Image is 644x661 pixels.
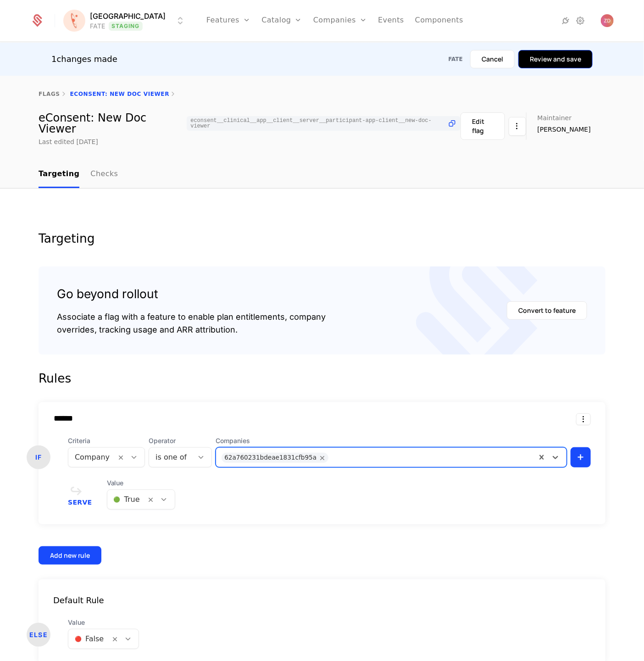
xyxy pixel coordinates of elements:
div: eConsent: New Doc Viewer [39,112,461,134]
button: + [571,447,591,467]
div: Rules [39,369,605,388]
button: Cancel [470,50,515,68]
a: Integrations [561,15,572,26]
nav: Main [39,161,605,188]
span: Value [107,478,175,488]
div: Add new rule [50,551,90,560]
span: Maintainer [538,115,572,121]
a: flags [39,91,60,97]
button: Open user button [601,14,614,27]
div: ELSE [27,623,50,647]
div: 1 changes made [51,53,117,66]
span: Serve [68,499,92,505]
button: Select action [576,413,591,425]
img: Florence [63,10,85,32]
ul: Choose Sub Page [39,161,118,188]
div: Last edited [DATE] [39,137,98,146]
span: Criteria [68,436,145,445]
a: Checks [90,161,118,188]
div: Go beyond rollout [57,285,326,303]
button: Review and save [518,50,593,68]
button: Select action [509,112,526,140]
div: FATE [90,22,105,31]
div: Remove 62a760231bdeae1831cfb95a [316,453,328,463]
button: Edit flag [461,112,505,140]
div: FATE [448,56,463,63]
a: Settings [575,15,586,26]
button: Select environment [66,11,186,31]
span: Staging [109,22,142,31]
div: Default Rule [39,594,605,607]
div: IF [27,445,50,469]
span: [GEOGRAPHIC_DATA] [90,11,166,22]
button: Add new rule [39,546,101,565]
div: Targeting [39,233,605,244]
div: Associate a flag with a feature to enable plan entitlements, company overrides, tracking usage an... [57,311,326,336]
img: Zlatko Despotovic [601,14,614,27]
a: Targeting [39,161,79,188]
div: 62a760231bdeae1831cfb95a [224,453,316,463]
span: econsent__clinical__app__client__server__participant-app-client__new-doc-viewer [190,118,444,129]
button: Convert to feature [507,301,587,320]
span: Companies [216,436,567,445]
span: Value [68,618,139,627]
div: Edit flag [472,117,494,135]
span: Operator [149,436,212,445]
span: [PERSON_NAME] [538,125,591,134]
